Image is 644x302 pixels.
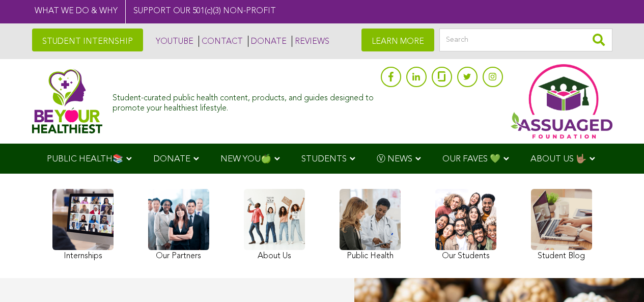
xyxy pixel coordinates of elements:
div: Navigation Menu [32,144,612,174]
input: Search [439,29,612,51]
a: STUDENT INTERNSHIP [32,29,143,51]
a: LEARN MORE [361,29,434,51]
img: glassdoor [438,71,445,81]
div: Student-curated public health content, products, and guides designed to promote your healthiest l... [113,89,375,113]
span: Ⓥ NEWS [377,155,412,163]
span: NEW YOU🍏 [220,155,271,163]
span: OUR FAVES 💚 [442,155,500,163]
span: DONATE [153,155,190,163]
iframe: Chat Widget [593,253,644,302]
span: ABOUT US 🤟🏽 [530,155,586,163]
img: Assuaged App [511,64,612,139]
span: PUBLIC HEALTH📚 [47,155,123,163]
span: STUDENTS [301,155,347,163]
a: CONTACT [199,36,243,47]
a: DONATE [248,36,287,47]
a: YOUTUBE [153,36,193,47]
img: Assuaged [32,69,103,133]
a: REVIEWS [292,36,329,47]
